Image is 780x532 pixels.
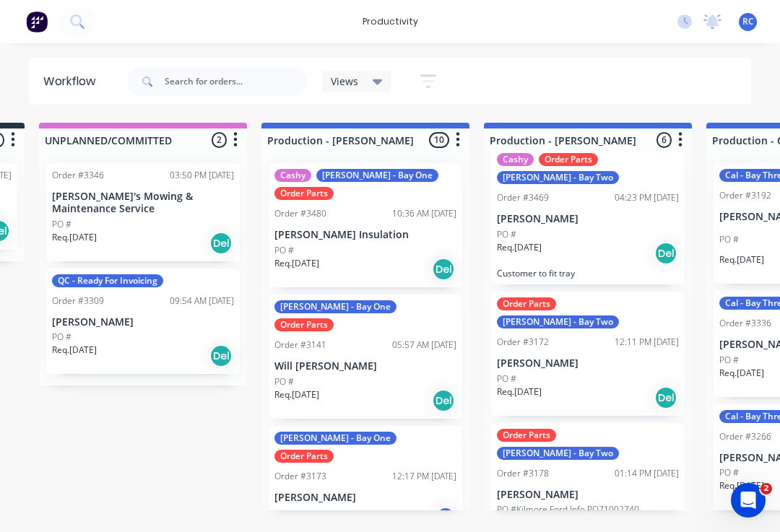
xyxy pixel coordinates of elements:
p: Req. [DATE] [274,388,319,401]
p: PO # [274,375,294,388]
div: Cashy[PERSON_NAME] - Bay OneOrder PartsOrder #348010:36 AM [DATE][PERSON_NAME] InsulationPO #Req.... [269,163,462,287]
p: Req. [DATE] [719,479,764,492]
div: 09:54 AM [DATE] [170,295,234,308]
div: Order #3266 [719,430,771,443]
div: 10:36 AM [DATE] [392,207,456,220]
div: Order #3346 [52,169,104,182]
div: Cashy [274,169,311,182]
p: Req. [DATE] [497,241,542,254]
div: CashyOrder Parts[PERSON_NAME] - Bay TwoOrder #346904:23 PM [DATE][PERSON_NAME]PO #Req.[DATE]DelCu... [491,147,685,284]
div: [PERSON_NAME] - Bay Two [497,447,619,460]
p: [PERSON_NAME] [52,316,234,328]
div: Del [654,386,677,409]
div: QC - Ready For InvoicingOrder #330909:54 AM [DATE][PERSON_NAME]PO #Req.[DATE]Del [46,269,240,375]
div: Cashy [497,153,534,166]
div: [PERSON_NAME] - Bay OneOrder PartsOrder #314105:57 AM [DATE]Will [PERSON_NAME]PO #Req.[DATE]Del [269,295,462,419]
p: PO # [497,228,516,241]
p: Req. [DATE] [719,367,764,380]
div: Order Parts [274,187,334,200]
p: Will [PERSON_NAME] [274,360,456,372]
div: Order #3141 [274,339,326,352]
div: Del [432,258,455,281]
span: Views [331,74,358,89]
div: QC - Ready For Invoicing [52,274,163,287]
p: PO # [52,218,71,231]
div: [PERSON_NAME] - Bay One [274,300,396,313]
p: [PERSON_NAME] [497,357,679,370]
div: Del [432,389,455,412]
div: 01:14 PM [DATE] [615,467,679,480]
div: [PERSON_NAME] - Bay Two [497,171,619,184]
div: Order Parts [497,297,556,310]
input: Search for orders... [165,67,308,96]
div: Order Parts [539,153,598,166]
div: Order Parts [274,450,334,463]
p: Customer to fit tray [497,268,679,279]
div: Order Parts[PERSON_NAME] - Bay TwoOrder #317212:11 PM [DATE][PERSON_NAME]PO #Req.[DATE]Del [491,292,685,416]
div: Del [209,232,233,255]
div: Order Parts [497,429,556,442]
div: 12:17 PM [DATE] [392,470,456,483]
div: Order #3192 [719,189,771,202]
p: PO # [719,233,739,246]
iframe: Intercom live chat [731,483,766,518]
p: PO # [497,372,516,385]
p: Req. [DATE] [497,385,542,398]
p: [PERSON_NAME] Insulation [274,229,456,241]
p: Req. [DATE] [719,253,764,266]
div: 05:57 AM [DATE] [392,339,456,352]
div: [PERSON_NAME] - Bay One [274,432,396,445]
div: Order #3178 [497,467,549,480]
p: [PERSON_NAME] [274,492,456,504]
div: 03:50 PM [DATE] [170,169,234,182]
p: [PERSON_NAME] [497,489,679,501]
span: RC [742,15,754,28]
p: Req. [DATE] [52,344,97,357]
div: Order #3469 [497,191,549,204]
div: [PERSON_NAME] - Bay One [316,169,438,182]
div: Order #3173 [274,470,326,483]
div: Order #3336 [719,317,771,330]
div: productivity [355,11,425,32]
div: [PERSON_NAME] - Bay Two [497,315,619,328]
div: Order Parts [274,318,334,331]
span: 2 [760,483,772,494]
div: Order #334603:50 PM [DATE][PERSON_NAME]'s Mowing & Maintenance ServicePO #Req.[DATE]Del [46,163,240,261]
p: Req. [DATE] [274,257,319,270]
div: Order #3172 [497,336,549,349]
div: Workflow [43,73,103,90]
p: PO # [274,244,294,257]
div: Order #3309 [52,295,104,308]
img: Factory [26,11,48,32]
div: 12:11 PM [DATE] [615,336,679,349]
p: [PERSON_NAME] [497,213,679,225]
div: Order #3480 [274,207,326,220]
p: [PERSON_NAME]'s Mowing & Maintenance Service [52,191,234,215]
p: Req. [DATE] [52,231,97,244]
div: Del [654,242,677,265]
div: 04:23 PM [DATE] [615,191,679,204]
div: Del [209,344,233,367]
p: PO # [719,354,739,367]
p: PO #Kilmore Ford Info PO71002740 [497,503,639,516]
div: JF [435,506,456,528]
p: PO # [719,466,739,479]
p: PO # [52,331,71,344]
